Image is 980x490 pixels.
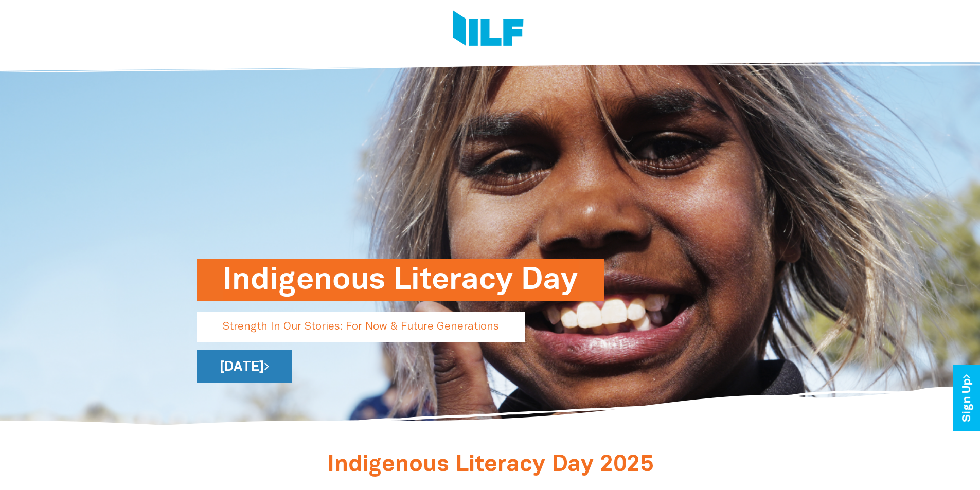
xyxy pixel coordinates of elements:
[327,455,653,476] span: Indigenous Literacy Day 2025
[453,10,524,49] img: Logo
[197,312,525,342] p: Strength In Our Stories: For Now & Future Generations
[223,259,579,301] h1: Indigenous Literacy Day
[197,350,292,383] a: [DATE]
